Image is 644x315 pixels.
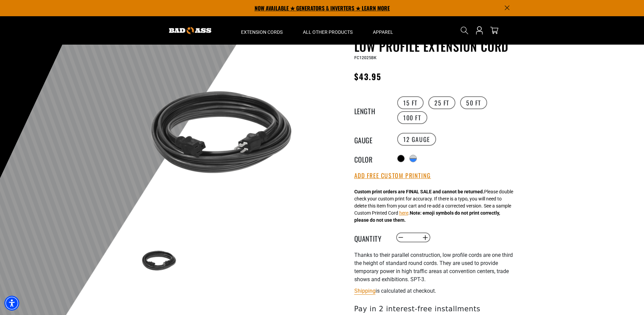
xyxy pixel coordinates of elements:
label: 25 FT [428,96,455,109]
legend: Gauge [354,135,388,144]
div: Accessibility Menu [4,296,19,311]
label: 100 FT [397,111,427,124]
h1: Low Profile Extension Cord [354,39,520,53]
summary: All Other Products [293,16,363,45]
summary: Search [459,25,470,36]
label: 50 FT [460,96,487,109]
a: Open this option [474,16,485,45]
label: Quantity [354,233,388,242]
summary: Apparel [363,16,403,45]
img: black [139,56,302,219]
label: 12 Gauge [397,133,436,146]
button: here [399,210,408,217]
span: Apparel [373,29,393,35]
legend: Length [354,106,388,115]
span: Extension Cords [241,29,283,35]
img: black [139,242,178,282]
img: Bad Ass Extension Cords [169,27,211,34]
button: Add Free Custom Printing [354,172,431,179]
span: FC12025BK [354,55,377,60]
span: All Other Products [303,29,353,35]
legend: Color [354,154,388,163]
summary: Extension Cords [231,16,293,45]
strong: Note: emoji symbols do not print correctly, please do not use them. [354,210,500,223]
div: Please double check your custom print for accuracy. If there is a typo, you will need to delete t... [354,188,513,224]
strong: Custom print orders are FINAL SALE and cannot be returned. [354,189,484,194]
div: is calculated at checkout. [354,286,520,295]
label: 15 FT [397,96,424,109]
a: Shipping [354,288,376,294]
p: Thanks to their parallel construction, low profile cords are one third the height of standard rou... [354,251,520,284]
a: cart [489,26,500,34]
span: $43.95 [354,70,381,82]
